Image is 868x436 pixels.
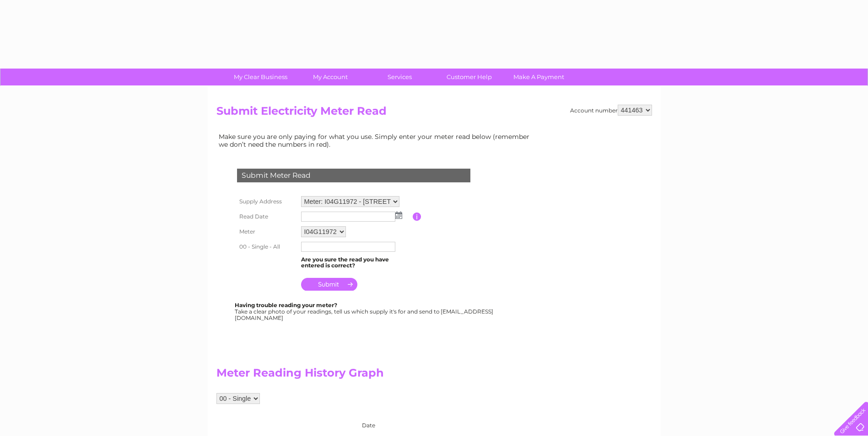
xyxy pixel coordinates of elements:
div: Date [216,413,537,429]
h2: Submit Electricity Meter Read [216,105,652,122]
th: Read Date [235,209,299,224]
div: Account number [570,105,652,116]
th: Meter [235,224,299,239]
h2: Meter Reading History Graph [216,367,537,384]
img: ... [395,212,402,219]
a: My Clear Business [223,69,298,85]
div: Submit Meter Read [237,169,470,182]
a: Make A Payment [501,69,577,85]
div: Take a clear photo of your readings, tell us which supply it's for and send to [EMAIL_ADDRESS][DO... [235,302,495,321]
input: Information [413,213,421,221]
a: My Account [292,69,368,85]
td: Are you sure the read you have entered is correct? [299,254,413,271]
th: 00 - Single - All [235,239,299,254]
b: Having trouble reading your meter? [235,302,337,308]
a: Services [362,69,437,85]
input: Submit [301,278,357,291]
a: Customer Help [431,69,507,85]
th: Supply Address [235,194,299,209]
td: Make sure you are only paying for what you use. Simply enter your meter read below (remember we d... [216,131,537,150]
